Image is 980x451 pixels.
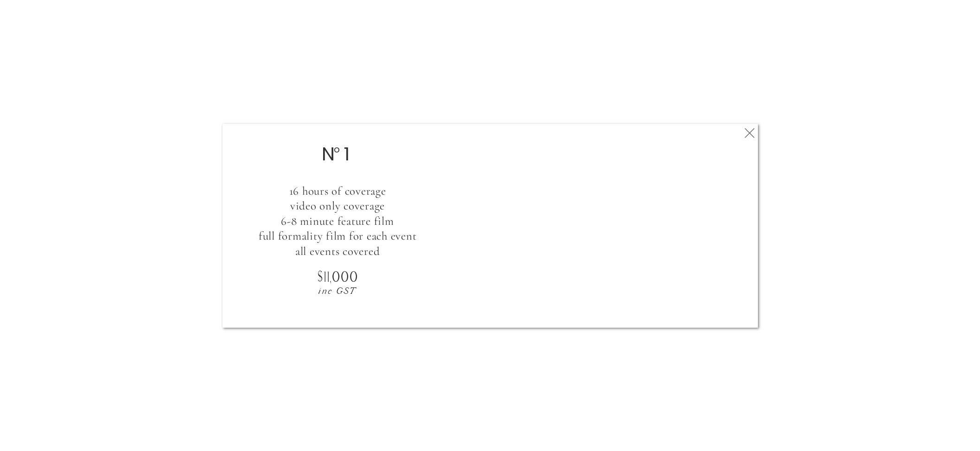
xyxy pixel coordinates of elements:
h2: $11,000 [293,271,381,292]
h3: 16 hours of coverage video only coverage 6-8 minute feature film full formality film for each eve... [226,184,449,244]
h2: 1 [337,145,356,165]
iframe: 1084855002 [473,155,717,292]
p: inc GST [293,287,381,299]
h2: N [318,145,338,165]
p: o [334,145,342,156]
